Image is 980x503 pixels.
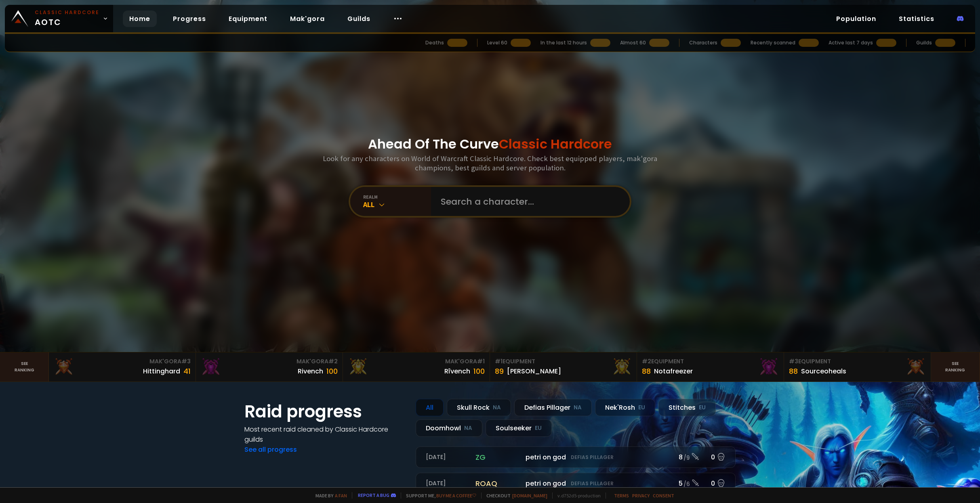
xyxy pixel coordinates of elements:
span: Checkout [481,493,547,499]
div: Guilds [916,39,932,46]
a: Progress [166,10,212,27]
a: Population [830,10,883,27]
small: NA [574,404,582,412]
a: Home [123,10,157,27]
a: #3Equipment88Sourceoheals [784,352,931,381]
a: #1Equipment89[PERSON_NAME] [490,352,637,381]
a: Report a bug [358,492,389,498]
span: Made by [311,493,347,499]
a: Buy me a coffee [436,493,476,499]
a: #2Equipment88Notafreezer [637,352,784,381]
a: See all progress [244,445,297,454]
div: 89 [495,366,504,377]
div: Mak'Gora [201,357,338,366]
span: Classic Hardcore [499,135,612,153]
a: Classic HardcoreAOTC [5,5,113,32]
div: 41 [183,366,191,377]
div: Hittinghard [143,366,180,376]
a: Guilds [341,10,377,27]
div: Rîvench [444,366,470,376]
div: Equipment [789,357,926,366]
div: All [363,200,431,209]
div: Equipment [642,357,779,366]
div: Almost 60 [620,39,646,46]
div: realm [363,194,431,200]
div: Mak'Gora [348,357,485,366]
div: 88 [642,366,651,377]
span: # 2 [328,357,338,365]
div: Notafreezer [654,366,693,376]
a: Seeranking [931,352,980,381]
a: a fan [335,493,347,499]
div: 100 [326,366,338,377]
span: AOTC [35,9,99,28]
div: Stitches [658,399,716,416]
div: Defias Pillager [514,399,592,416]
div: Doomhowl [416,419,482,437]
small: Classic Hardcore [35,9,99,16]
a: [DATE]roaqpetri on godDefias Pillager5 /60 [416,473,736,494]
span: v. d752d5 - production [552,493,601,499]
small: EU [699,404,706,412]
span: Support me, [401,493,476,499]
div: All [416,399,444,416]
div: Deaths [425,39,444,46]
a: Terms [614,493,629,499]
span: # 3 [181,357,191,365]
div: Active last 7 days [829,39,873,46]
span: # 1 [495,357,503,365]
div: Soulseeker [486,419,552,437]
small: EU [535,424,542,432]
div: 100 [473,366,485,377]
h3: Look for any characters on World of Warcraft Classic Hardcore. Check best equipped players, mak'g... [320,154,660,172]
div: [PERSON_NAME] [507,366,561,376]
h1: Ahead Of The Curve [368,134,612,154]
a: Consent [653,493,674,499]
div: Nek'Rosh [595,399,655,416]
small: NA [493,404,501,412]
input: Search a character... [436,187,620,216]
small: EU [638,404,645,412]
span: # 2 [642,357,651,365]
a: Mak'Gora#1Rîvench100 [343,352,490,381]
div: In the last 12 hours [540,39,587,46]
a: Statistics [892,10,941,27]
span: # 1 [477,357,485,365]
small: NA [464,424,472,432]
div: Equipment [495,357,632,366]
h1: Raid progress [244,399,406,424]
a: Mak'Gora#2Rivench100 [196,352,343,381]
div: Level 60 [487,39,507,46]
div: Skull Rock [447,399,511,416]
h4: Most recent raid cleaned by Classic Hardcore guilds [244,424,406,444]
a: Mak'Gora#3Hittinghard41 [49,352,196,381]
div: Characters [689,39,717,46]
a: [DOMAIN_NAME] [512,493,547,499]
div: Mak'Gora [54,357,191,366]
div: Sourceoheals [801,366,846,376]
a: Privacy [632,493,650,499]
div: Rivench [298,366,323,376]
div: 88 [789,366,798,377]
span: # 3 [789,357,798,365]
a: [DATE]zgpetri on godDefias Pillager8 /90 [416,446,736,468]
a: Equipment [222,10,274,27]
div: Recently scanned [751,39,795,46]
a: Mak'gora [284,10,331,27]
